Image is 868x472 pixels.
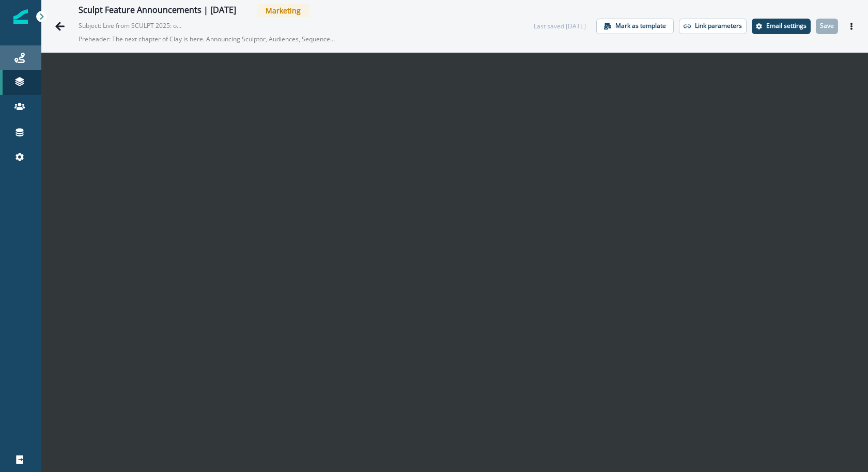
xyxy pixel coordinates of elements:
[816,19,838,34] button: Save
[534,22,586,31] div: Last saved [DATE]
[79,17,182,30] p: Subject: Live from SCULPT 2025: our most powerful release yet
[679,19,747,34] button: Link parameters
[596,19,674,34] button: Mark as template
[766,22,807,29] p: Email settings
[843,19,860,34] button: Actions
[257,4,309,17] span: Marketing
[752,19,811,34] button: Settings
[820,22,834,29] p: Save
[695,22,742,29] p: Link parameters
[615,22,666,29] p: Mark as template
[13,9,28,24] img: Inflection
[79,30,337,48] p: Preheader: The next chapter of Clay is here. Announcing Sculptor, Audiences, Sequencer, and much ...
[79,5,236,17] div: Sculpt Feature Announcements | [DATE]
[50,16,70,37] button: Go back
